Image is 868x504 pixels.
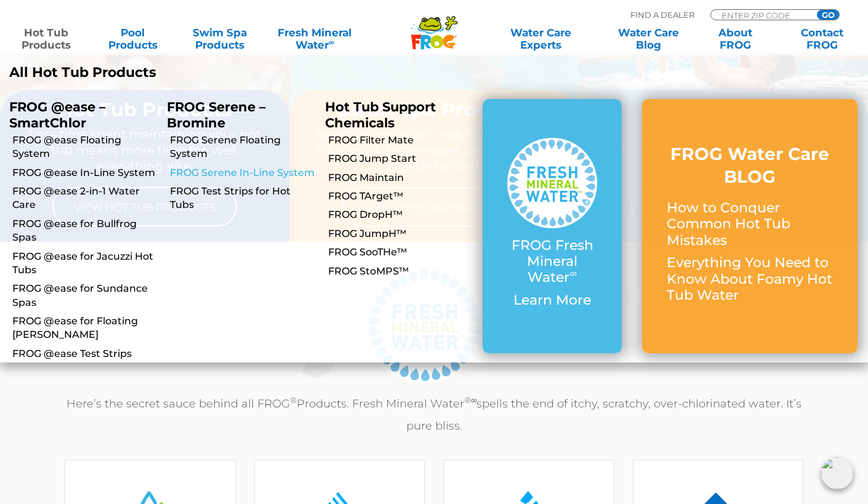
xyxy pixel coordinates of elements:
[328,152,473,166] a: FROG Jump Start
[821,457,853,489] img: openIcon
[12,347,158,361] a: FROG @ease Test Strips
[12,185,158,212] a: FROG @ease 2-in-1 Water Care
[667,200,833,249] p: How to Conquer Common Hot Tub Mistakes
[12,166,158,180] a: FROG @ease In-Line System
[12,314,158,342] a: FROG @ease for Floating [PERSON_NAME]
[186,26,254,51] a: Swim SpaProducts
[615,26,683,51] a: Water CareBlog
[507,292,597,308] p: Learn More
[464,395,477,405] sup: ®∞
[720,10,803,20] input: Zip Code Form
[486,26,595,51] a: Water CareExperts
[507,138,597,314] a: FROG Fresh Mineral Water∞ Learn More
[170,134,315,161] a: FROG Serene Floating System
[328,246,473,259] a: FROG SooTHe™
[12,134,158,161] a: FROG @ease Floating System
[328,227,473,241] a: FROG JumpH™
[12,250,158,278] a: FROG @ease for Jacuzzi Hot Tubs
[273,26,357,51] a: Fresh MineralWater∞
[630,9,694,20] p: Find A Dealer
[788,26,856,51] a: ContactFROG
[667,255,833,303] p: Everything You Need to Know About Foamy Hot Tub Water
[667,143,833,188] h3: FROG Water Care BLOG
[817,10,839,20] input: GO
[99,26,167,51] a: PoolProducts
[328,134,473,147] a: FROG Filter Mate
[325,99,436,130] a: Hot Tub Support Chemicals
[170,166,315,180] a: FROG Serene In-Line System
[328,265,473,278] a: FROG StoMPS™
[9,65,425,81] a: All Hot Tub Products
[55,393,813,437] p: Here’s the secret sauce behind all FROG Products. Fresh Mineral Water spells the end of itchy, sc...
[290,395,297,405] sup: ®
[701,26,769,51] a: AboutFROG
[329,38,334,47] sup: ∞
[328,208,473,222] a: FROG DropH™
[569,267,577,279] sup: ∞
[167,99,306,130] p: FROG Serene – Bromine
[170,185,315,212] a: FROG Test Strips for Hot Tubs
[507,238,597,286] p: FROG Fresh Mineral Water
[667,143,833,310] a: FROG Water Care BLOG How to Conquer Common Hot Tub Mistakes Everything You Need to Know About Foa...
[328,190,473,203] a: FROG TArget™
[9,99,148,130] p: FROG @ease – SmartChlor
[12,26,80,51] a: Hot TubProducts
[12,217,158,245] a: FROG @ease for Bullfrog Spas
[328,171,473,185] a: FROG Maintain
[12,282,158,310] a: FROG @ease for Sundance Spas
